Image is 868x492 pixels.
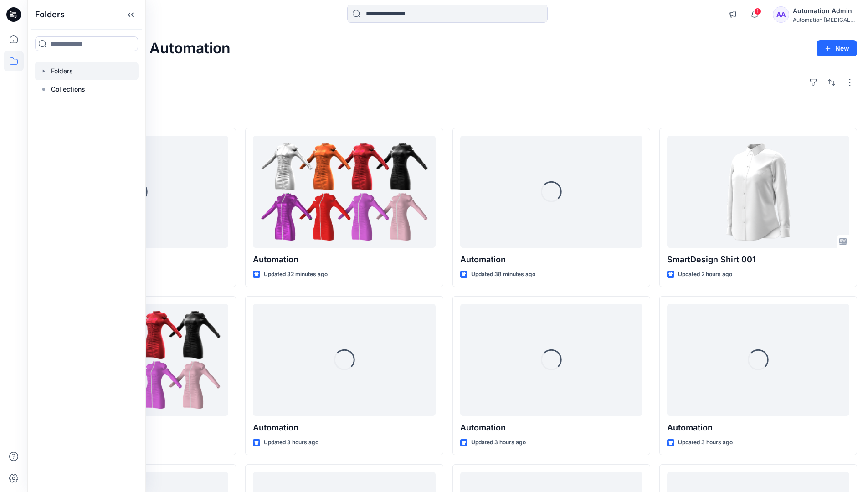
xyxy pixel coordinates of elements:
[51,84,85,95] p: Collections
[678,270,732,279] p: Updated 2 hours ago
[460,421,642,434] p: Automation
[667,253,849,266] p: SmartDesign Shirt 001
[264,270,328,279] p: Updated 32 minutes ago
[253,136,435,248] a: Automation
[253,253,435,266] p: Automation
[773,6,789,23] div: AA
[253,421,435,434] p: Automation
[471,270,535,279] p: Updated 38 minutes ago
[793,16,857,23] div: Automation [MEDICAL_DATA]...
[667,136,849,248] a: SmartDesign Shirt 001
[817,40,857,56] button: New
[38,108,857,119] h4: Styles
[471,438,526,447] p: Updated 3 hours ago
[793,5,857,16] div: Automation Admin
[754,8,761,15] span: 1
[460,253,642,266] p: Automation
[667,421,849,434] p: Automation
[264,438,318,447] p: Updated 3 hours ago
[678,438,733,447] p: Updated 3 hours ago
